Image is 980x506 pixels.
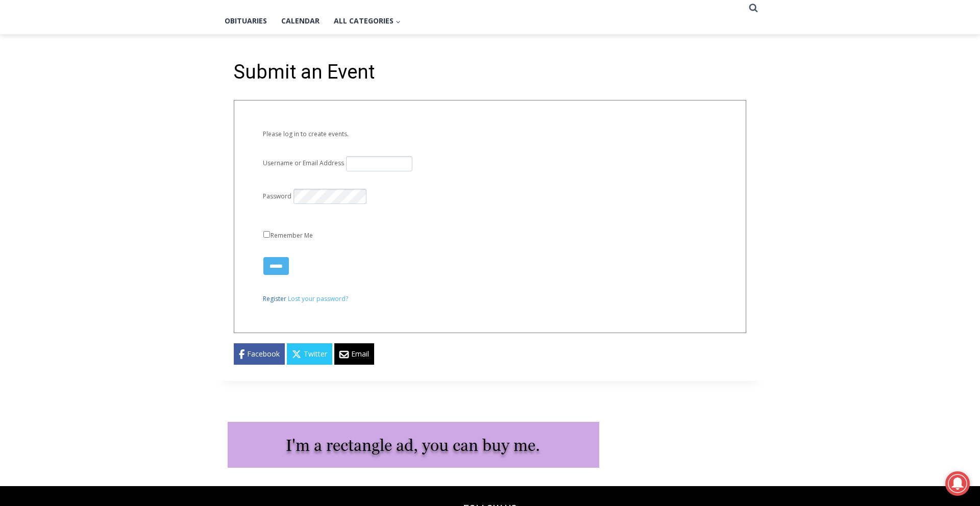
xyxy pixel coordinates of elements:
input: Remember Me [263,231,270,238]
label: Username or Email Address [263,159,344,167]
a: Intern @ [DOMAIN_NAME] [246,99,495,127]
a: Obituaries [217,8,274,34]
a: Twitter [287,343,332,365]
div: "At the 10am stand-up meeting, each intern gets a chance to take [PERSON_NAME] and the other inte... [258,1,482,99]
a: Calendar [274,8,327,34]
h1: Submit an Event [234,61,746,84]
label: Password [263,192,291,200]
p: Please log in to create events. [263,129,717,139]
span: Intern @ [DOMAIN_NAME] [267,102,473,124]
button: Child menu of All Categories [327,8,408,34]
a: Email [334,343,374,365]
a: Lost your password? [288,294,348,303]
a: Register [263,294,286,303]
img: I'm a rectangle ad, you can buy me [228,422,599,468]
a: Facebook [234,343,285,365]
label: Remember Me [263,231,313,240]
